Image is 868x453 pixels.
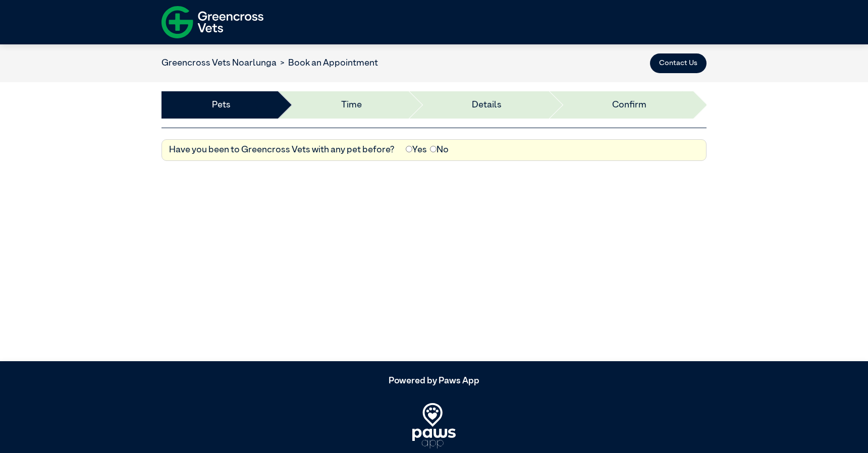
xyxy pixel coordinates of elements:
[161,376,707,387] h5: Powered by Paws App
[212,98,231,112] a: Pets
[161,3,263,42] img: f-logo
[277,56,378,70] li: Book an Appointment
[161,59,277,68] a: Greencross Vets Noarlunga
[406,146,412,152] input: Yes
[169,143,395,157] label: Have you been to Greencross Vets with any pet before?
[650,53,707,74] button: Contact Us
[412,403,456,448] img: PawsApp
[430,143,449,157] label: No
[406,143,427,157] label: Yes
[161,56,378,70] nav: breadcrumb
[430,146,437,152] input: No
